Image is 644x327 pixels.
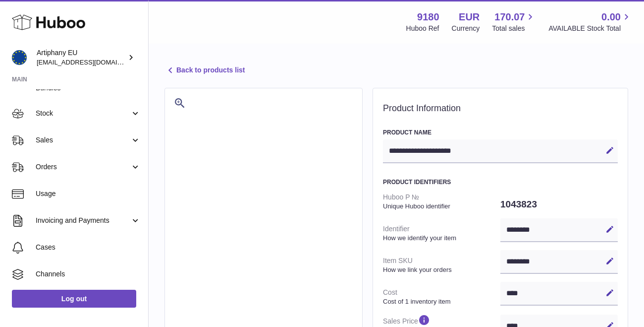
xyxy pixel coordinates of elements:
span: Channels [36,269,141,279]
h2: Product Information [383,103,618,114]
dd: 1043823 [500,194,618,215]
a: Log out [12,290,136,308]
span: Usage [36,189,141,198]
span: AVAILABLE Stock Total [548,24,632,33]
strong: Unique Huboo identifier [383,202,498,211]
a: 0.00 AVAILABLE Stock Total [548,10,632,33]
strong: How we identify your item [383,234,498,243]
strong: How we link your orders [383,265,498,274]
dt: Identifier [383,220,500,246]
a: 170.07 Total sales [492,10,536,33]
span: [EMAIL_ADDRESS][DOMAIN_NAME] [37,58,146,66]
span: Invoicing and Payments [36,216,130,225]
dt: Huboo P № [383,189,500,214]
div: Artiphany EU [37,48,126,67]
dt: Item SKU [383,252,500,278]
strong: 9180 [417,10,439,24]
h3: Product Name [383,129,618,136]
span: Sales [36,135,130,145]
span: Total sales [492,24,536,33]
span: Orders [36,162,130,172]
div: Huboo Ref [406,24,439,33]
strong: Cost of 1 inventory item [383,297,498,306]
span: Stock [36,109,130,118]
span: 0.00 [601,10,621,24]
strong: EUR [459,10,480,24]
div: Currency [452,24,480,33]
h3: Product Identifiers [383,178,618,186]
span: 170.07 [494,10,525,24]
span: Cases [36,243,141,252]
img: artiphany@artiphany.eu [12,50,27,65]
a: Back to products list [164,65,245,76]
dt: Cost [383,284,500,310]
